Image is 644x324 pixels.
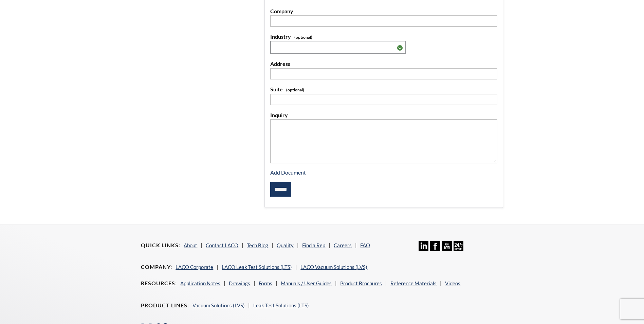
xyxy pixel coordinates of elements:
label: Industry [270,32,497,41]
label: Inquiry [270,111,497,120]
a: 24/7 Support [454,246,463,252]
a: Quality [277,242,294,248]
a: Tech Blog [247,242,268,248]
img: 24/7 Support Icon [454,241,463,251]
a: Drawings [229,280,250,286]
a: LACO Corporate [176,264,213,270]
a: Careers [334,242,352,248]
a: Reference Materials [390,280,437,286]
label: Address [270,59,497,68]
a: Product Brochures [340,280,382,286]
a: Manuals / User Guides [281,280,332,286]
a: Find a Rep [302,242,325,248]
a: Application Notes [180,280,220,286]
h4: Company [141,264,172,271]
a: Add Document [270,169,306,176]
a: Leak Test Solutions (LTS) [253,302,309,308]
a: LACO Vacuum Solutions (LVS) [300,264,367,270]
a: Contact LACO [206,242,238,248]
a: Videos [445,280,460,286]
a: FAQ [360,242,370,248]
h4: Product Lines [141,302,189,309]
label: Company [270,7,497,16]
h4: Quick Links [141,242,180,249]
a: Forms [259,280,272,286]
h4: Resources [141,280,177,287]
label: Suite [270,85,497,94]
a: LACO Leak Test Solutions (LTS) [222,264,292,270]
a: Vacuum Solutions (LVS) [192,302,245,308]
a: About [184,242,197,248]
